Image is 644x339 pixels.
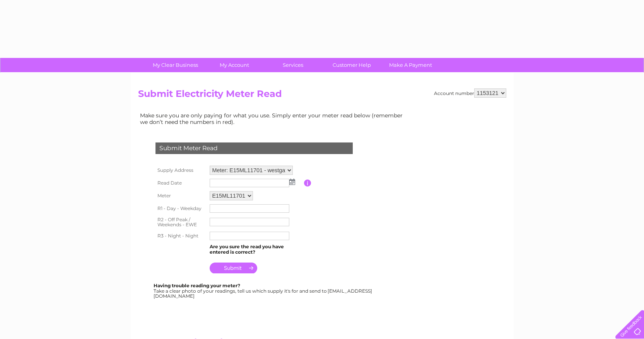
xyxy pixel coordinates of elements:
[154,189,208,202] th: Meter
[154,202,208,215] th: R1 - Day - Weekday
[304,180,311,186] input: Information
[320,58,384,72] a: Customer Help
[379,58,442,72] a: Make A Payment
[210,263,257,273] input: Submit
[138,88,506,103] h2: Submit Electricity Meter Read
[154,164,208,177] th: Supply Address
[154,215,208,230] th: R2 - Off Peak / Weekends - EWE
[154,283,373,299] div: Take a clear photo of your readings, tell us which supply it's for and send to [EMAIL_ADDRESS][DO...
[154,177,208,189] th: Read Date
[289,179,295,185] img: ...
[154,230,208,242] th: R3 - Night - Night
[138,110,409,127] td: Make sure you are only paying for what you use. Simply enter your meter read below (remember we d...
[261,58,325,72] a: Services
[208,242,304,257] td: Are you sure the read you have entered is correct?
[202,58,266,72] a: My Account
[434,88,506,98] div: Account number
[154,283,240,288] b: Having trouble reading your meter?
[143,58,207,72] a: My Clear Business
[155,142,353,154] div: Submit Meter Read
